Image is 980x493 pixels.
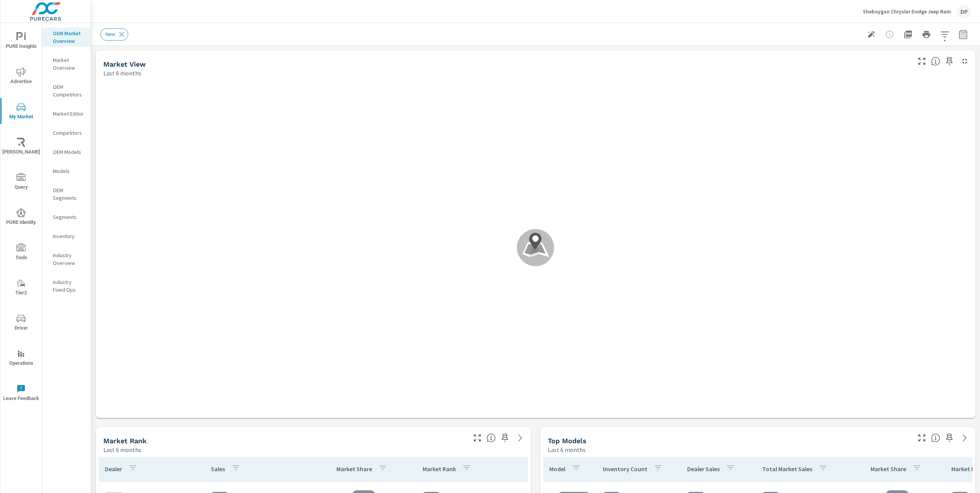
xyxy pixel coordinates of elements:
p: Industry Fixed Ops [53,278,85,294]
span: Query [3,173,39,192]
div: Models [42,165,91,177]
button: Make Fullscreen [471,432,483,444]
span: Tier2 [3,279,39,297]
a: See more details in report [514,432,526,444]
div: New [100,28,128,41]
p: Competitors [53,129,85,137]
p: Market Share [871,465,906,473]
div: Industry Fixed Ops [42,276,91,295]
span: Save this to your personalized report [943,432,955,444]
div: OEM Segments [42,184,91,204]
span: PURE Insights [3,32,39,51]
h5: Market Rank [103,437,147,445]
p: Inventory [53,232,85,240]
p: Market Rank [423,465,456,473]
button: "Export Report to PDF" [900,27,916,42]
div: Market Overview [42,54,91,73]
span: Operations [3,349,39,368]
div: OEM Models [42,146,91,158]
div: DP [957,5,971,18]
p: Sheboygan Chrysler Dodge Jeep Ram [863,8,951,15]
p: Models [53,167,85,175]
p: Segments [53,213,85,221]
a: See more details in report [959,432,971,444]
p: Sales [211,465,225,473]
span: Leave Feedback [3,384,39,403]
div: Industry Overview [42,250,91,269]
div: Segments [42,211,91,223]
span: Tools [3,243,39,262]
p: Market Share [336,465,372,473]
p: OEM Segments [53,186,85,202]
span: Driver [3,314,39,333]
div: Competitors [42,127,91,139]
p: OEM Competitors [53,83,85,98]
p: OEM Market Overview [53,29,85,45]
p: Dealer Sales [687,465,720,473]
button: Select Date Range [955,27,971,42]
span: Save this to your personalized report [943,55,955,67]
p: Inventory Count [603,465,647,473]
span: My Market [3,103,39,121]
h5: Market View [103,60,146,68]
p: Dealer [105,465,122,473]
button: Make Fullscreen [916,55,928,67]
span: PURE Identity [3,208,39,227]
p: Model [549,465,565,473]
button: Generate Summary [864,27,879,42]
span: Find the biggest opportunities within your model lineup nationwide. [Source: Market registration ... [931,433,940,442]
button: Minimize Widget [959,55,971,67]
span: Find the biggest opportunities in your market for your inventory. Understand by postal code where... [931,57,940,66]
div: nav menu [0,23,42,410]
span: Save this to your personalized report [499,432,511,444]
p: Total Market Sales [762,465,812,473]
button: Apply Filters [937,27,952,42]
div: OEM Market Overview [42,28,91,47]
span: [PERSON_NAME] [3,138,39,157]
button: Print Report [919,27,934,42]
p: Last 6 months [548,445,586,454]
span: New [101,31,120,37]
p: Last 6 months [103,445,141,454]
div: OEM Competitors [42,81,91,100]
div: Market Editor [42,108,91,119]
div: Inventory [42,230,91,242]
span: Market Rank shows you how you rank, in terms of sales, to other dealerships in your market. “Mark... [487,433,496,442]
p: OEM Models [53,148,85,156]
p: Market Editor [53,110,85,118]
span: Advertise [3,67,39,86]
p: Industry Overview [53,251,85,267]
button: Make Fullscreen [916,432,928,444]
p: Last 6 months [103,69,141,78]
h5: Top Models [548,437,586,445]
p: Market Overview [53,56,85,72]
